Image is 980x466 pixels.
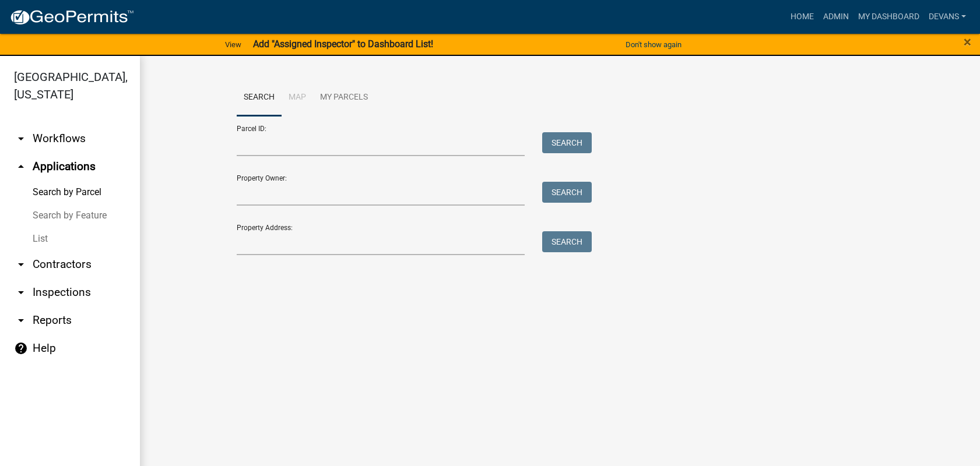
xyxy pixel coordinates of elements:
[14,341,28,355] i: help
[853,6,924,28] a: My Dashboard
[237,79,282,116] a: Search
[621,35,686,54] button: Don't show again
[964,35,971,49] button: Close
[819,6,853,28] a: Admin
[14,313,28,327] i: arrow_drop_down
[14,160,28,174] i: arrow_drop_up
[964,34,971,50] span: ×
[253,38,433,50] strong: Add "Assigned Inspector" to Dashboard List!
[924,6,971,28] a: devans
[313,79,375,116] a: My Parcels
[542,231,592,252] button: Search
[542,182,592,203] button: Search
[220,35,246,54] a: View
[542,132,592,153] button: Search
[14,257,28,271] i: arrow_drop_down
[786,6,819,28] a: Home
[14,132,28,146] i: arrow_drop_down
[14,285,28,299] i: arrow_drop_down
